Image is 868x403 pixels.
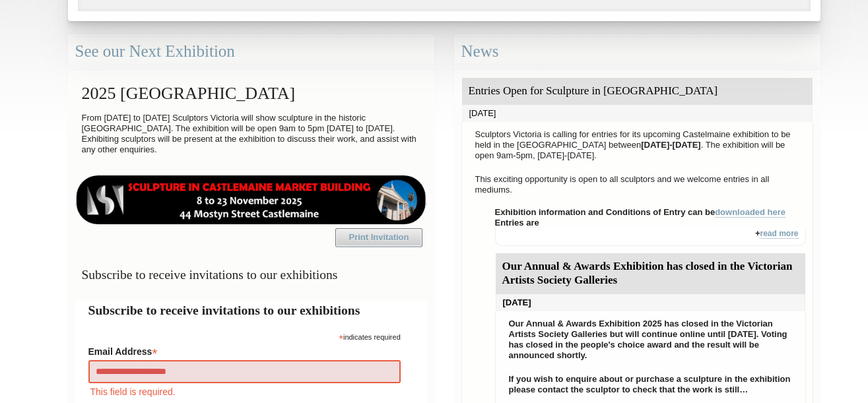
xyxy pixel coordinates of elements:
[88,301,414,320] h2: Subscribe to receive invitations to our exhibitions
[496,253,805,294] div: Our Annual & Awards Exhibition has closed in the Victorian Artists Society Galleries
[75,175,427,224] img: castlemaine-ldrbd25v2.png
[462,105,813,122] div: [DATE]
[462,78,813,105] div: Entries Open for Sculpture in [GEOGRAPHIC_DATA]
[496,294,805,311] div: [DATE]
[641,140,701,150] strong: [DATE]-[DATE]
[502,371,799,398] p: If you wish to enquire about or purchase a sculpture in the exhibition please contact the sculpto...
[469,126,806,164] p: Sculptors Victoria is calling for entries for its upcoming Castelmaine exhibition to be held in t...
[502,315,799,364] p: Our Annual & Awards Exhibition 2025 has closed in the Victorian Artists Society Galleries but wil...
[88,330,401,342] div: indicates required
[88,342,401,358] label: Email Address
[469,171,806,199] p: This exciting opportunity is open to all sculptors and we welcome entries in all mediums.
[75,262,427,288] h3: Subscribe to receive invitations to our exhibitions
[88,385,401,399] div: This field is required.
[68,34,434,69] div: See our Next Exhibition
[715,207,785,218] a: downloaded here
[760,229,798,239] a: read more
[454,34,820,69] div: News
[75,109,427,158] p: From [DATE] to [DATE] Sculptors Victoria will show sculpture in the historic [GEOGRAPHIC_DATA]. T...
[75,77,427,109] h2: 2025 [GEOGRAPHIC_DATA]
[495,207,786,218] strong: Exhibition information and Conditions of Entry can be
[495,228,806,246] div: +
[335,228,422,247] a: Print Invitation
